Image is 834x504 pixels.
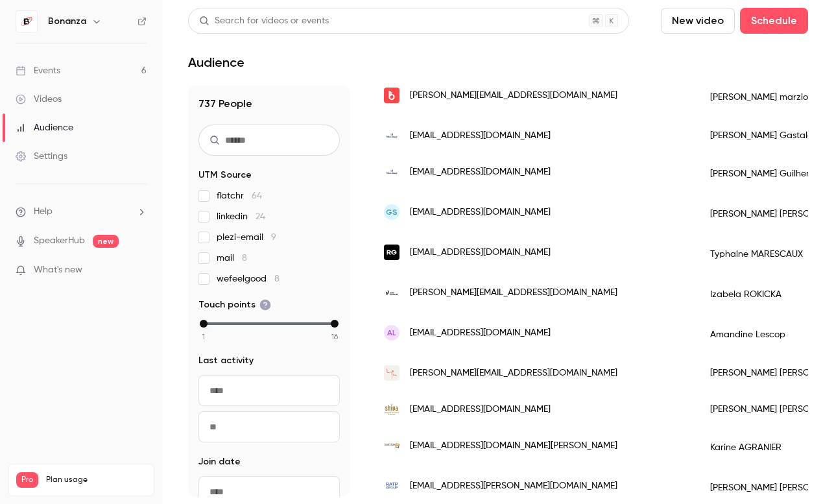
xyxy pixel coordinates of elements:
span: [EMAIL_ADDRESS][DOMAIN_NAME] [410,326,551,340]
span: wefeelgood [217,272,280,285]
span: 64 [252,191,262,200]
h1: Audience [188,54,244,70]
span: plezi-email [217,231,276,244]
img: filhetallard.com [384,128,399,143]
span: UTM Source [198,169,252,182]
span: GS [386,206,398,218]
li: help-dropdown-opener [16,205,147,219]
span: 8 [274,274,280,283]
span: [PERSON_NAME][EMAIL_ADDRESS][DOMAIN_NAME] [410,366,617,380]
a: SpeakerHub [34,234,85,248]
span: new [93,235,119,248]
span: [EMAIL_ADDRESS][DOMAIN_NAME] [410,165,551,179]
span: Plan usage [46,475,146,485]
img: renault.com [384,245,399,260]
span: [EMAIL_ADDRESS][DOMAIN_NAME] [410,206,551,219]
span: flatchr [217,189,262,202]
iframe: Noticeable Trigger [131,265,147,276]
h6: Bonanza [48,15,86,28]
span: 9 [271,233,276,242]
div: Events [16,64,60,77]
span: [EMAIL_ADDRESS][DOMAIN_NAME] [410,403,551,416]
span: [PERSON_NAME][EMAIL_ADDRESS][DOMAIN_NAME] [410,286,617,300]
span: [EMAIL_ADDRESS][DOMAIN_NAME] [410,129,551,143]
div: max [331,320,339,328]
span: What's new [34,263,82,277]
button: New video [661,8,735,34]
span: Join date [198,455,241,468]
div: Audience [16,121,73,134]
span: mail [217,252,247,265]
span: AL [387,327,396,339]
img: Bonanza [16,11,37,32]
div: Videos [16,93,62,106]
span: linkedin [217,210,265,223]
img: johncockerill.com [384,285,399,300]
span: Last activity [198,354,254,367]
img: ratp.fr [384,478,399,494]
div: Search for videos or events [199,14,329,28]
img: saint-jean.fr [384,443,399,448]
span: 1 [202,331,205,342]
span: Help [34,205,53,219]
span: [EMAIL_ADDRESS][DOMAIN_NAME][PERSON_NAME] [410,439,617,453]
span: [PERSON_NAME][EMAIL_ADDRESS][DOMAIN_NAME] [410,89,617,102]
span: 8 [242,254,247,263]
span: Touch points [198,298,271,311]
img: bonanza.paris [384,88,399,103]
span: Pro [16,472,38,488]
h1: 737 People [198,96,340,112]
span: 24 [256,212,265,221]
button: Schedule [740,8,808,34]
span: [EMAIL_ADDRESS][PERSON_NAME][DOMAIN_NAME] [410,479,617,493]
div: Settings [16,150,67,163]
img: filhetallard.com [384,164,399,180]
img: lpmrestaurants.com [384,365,399,381]
span: 16 [331,331,338,342]
div: min [200,320,208,328]
img: shiva.fr [384,402,399,417]
span: [EMAIL_ADDRESS][DOMAIN_NAME] [410,246,551,259]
